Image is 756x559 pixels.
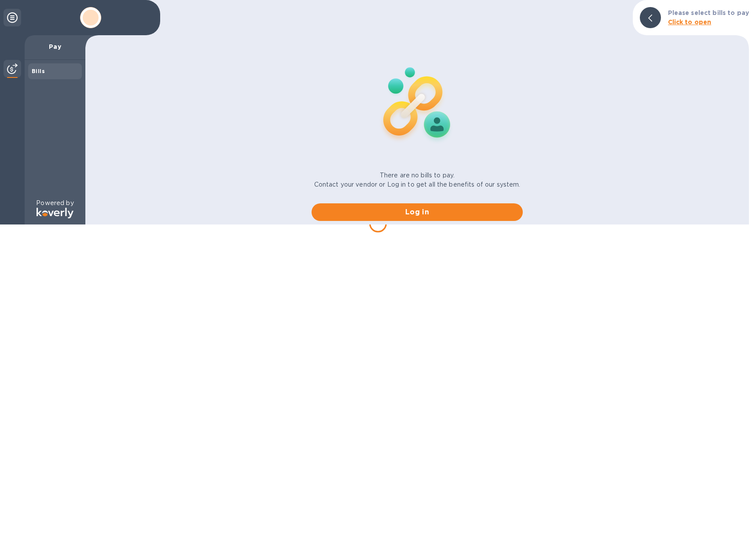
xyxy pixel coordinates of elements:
b: Please select bills to pay [668,9,749,16]
b: Click to open [668,18,712,26]
p: Pay [32,42,78,51]
button: Log in [312,203,523,221]
img: Logo [37,208,73,218]
span: Log in [319,207,516,217]
b: Bills [32,68,45,74]
p: Powered by [36,199,73,208]
p: There are no bills to pay. Contact your vendor or Log in to get all the benefits of our system. [314,171,521,189]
